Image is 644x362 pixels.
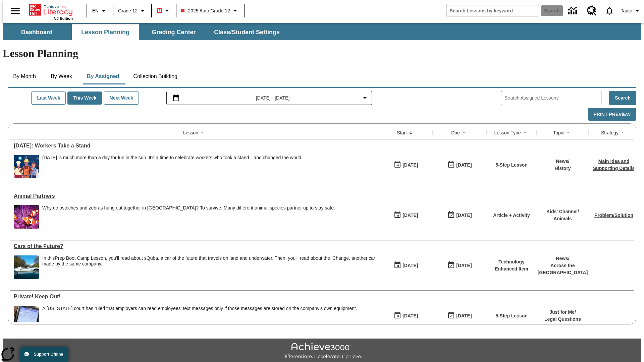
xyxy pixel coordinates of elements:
[282,343,362,360] img: Achieve3000 Differentiate Accelerate Achieve
[29,3,73,16] a: Home
[14,294,376,300] div: Private! Keep Out!
[554,158,571,165] p: News /
[490,258,533,273] p: Technology Enhanced Item
[42,306,357,329] span: A California court has ruled that employers can read employees' text messages only if those messa...
[504,93,601,103] input: Search Assigned Lessons
[564,129,572,137] button: Sort
[154,5,174,17] button: Boost Class color is red. Change class color
[402,312,418,320] div: [DATE]
[42,306,357,311] div: A [US_STATE] court has ruled that employers can read employees' text messages only if those messa...
[397,129,407,136] div: Start
[456,312,472,320] div: [DATE]
[169,94,369,102] button: Select the date range menu item
[601,2,618,19] a: Notifications
[67,92,102,105] button: This Week
[14,243,376,249] div: Cars of the Future?
[3,47,641,60] h1: Lesson Planning
[391,209,420,222] button: 07/07/25: First time the lesson was available
[29,2,73,20] div: Home
[521,129,529,137] button: Sort
[14,306,39,329] img: Close-up of the screen of a mobile phone. After a lawsuit, a court ruled that companies may read ...
[34,352,63,357] span: Support Offline
[209,24,285,40] button: Class/Student Settings
[42,205,335,211] div: Why do ostriches and zebras hang out together in [GEOGRAPHIC_DATA]? To survive. Many different an...
[89,5,111,17] button: Language: EN, Select a language
[14,255,39,279] img: High-tech automobile treading water.
[546,215,579,222] p: Animals
[92,7,99,14] span: EN
[402,261,418,270] div: [DATE]
[609,91,636,105] button: Search
[402,211,418,220] div: [DATE]
[391,309,420,322] button: 04/14/25: First time the lesson was available
[495,312,528,319] p: 5-Step Lesson
[42,205,335,229] div: Why do ostriches and zebras hang out together in Africa? To survive. Many different animal specie...
[178,5,241,17] button: Class: 2025 Auto Grade 12, Select your class
[618,5,644,17] button: Profile/Settings
[538,262,588,276] p: Across the [GEOGRAPHIC_DATA]
[451,129,460,136] div: Due
[601,129,619,136] div: Strategy
[42,155,303,178] div: Labor Day is much more than a day for fun in the sun. It's a time to celebrate workers who took a...
[493,212,530,219] p: Article + Activity
[21,28,53,36] span: Dashboard
[45,68,78,84] button: By Week
[593,159,635,171] a: Main Idea and Supporting Details
[495,162,528,169] p: 5-Step Lesson
[14,193,376,199] div: Animal Partners
[158,6,161,15] span: B
[446,5,539,16] input: search field
[391,159,420,171] button: 07/23/25: First time the lesson was available
[256,95,290,102] span: [DATE] - [DATE]
[42,255,376,279] div: In this Prep Boot Camp Lesson, you'll read about sQuba, a car of the future that travels on land ...
[198,129,206,137] button: Sort
[14,294,376,300] a: Private! Keep Out!, Lessons
[621,7,632,14] span: Tauto
[104,92,139,105] button: Next Week
[594,213,633,218] a: Problem/Solution
[181,7,230,14] span: 2025 Auto Grade 12
[554,165,571,172] p: History
[3,24,70,40] button: Dashboard
[361,94,369,102] svg: Collapse Date Range Filter
[152,28,196,36] span: Grading Center
[183,129,198,136] div: Lesson
[588,108,636,121] button: Print Preview
[128,68,183,84] button: Collection Building
[118,7,138,14] span: Grade 12
[82,68,124,84] button: By Assigned
[31,92,66,105] button: Last Week
[14,243,376,249] a: Cars of the Future? , Lessons
[42,155,303,161] div: [DATE] is much more than a day for fun in the sun. It's a time to celebrate workers who took a st...
[445,159,474,171] button: 06/30/26: Last day the lesson can be accessed
[564,2,583,20] a: Data Center
[42,255,375,266] testabrev: Prep Boot Camp Lesson, you'll read about sQuba, a car of the future that travels on land and unde...
[538,255,588,262] p: News /
[407,129,415,137] button: Sort
[445,259,474,272] button: 08/01/26: Last day the lesson can be accessed
[14,143,376,149] div: Labor Day: Workers Take a Stand
[14,143,376,149] a: Labor Day: Workers Take a Stand, Lessons
[544,309,581,316] p: Just for Me /
[3,24,286,40] div: SubNavbar
[8,68,41,84] button: By Month
[214,28,280,36] span: Class/Student Settings
[546,208,579,215] p: Kids' Channel /
[456,161,472,169] div: [DATE]
[54,16,73,20] span: NJ Edition
[140,24,207,40] button: Grading Center
[14,205,39,229] img: Three clownfish swim around a purple anemone.
[3,23,641,40] div: SubNavbar
[583,2,601,20] a: Resource Center, Will open in new tab
[391,259,420,272] button: 07/01/25: First time the lesson was available
[14,155,39,178] img: A banner with a blue background shows an illustrated row of diverse men and women dressed in clot...
[14,193,376,199] a: Animal Partners, Lessons
[553,129,564,136] div: Topic
[42,255,376,267] div: In this
[456,261,472,270] div: [DATE]
[20,347,68,362] button: Support Offline
[460,129,468,137] button: Sort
